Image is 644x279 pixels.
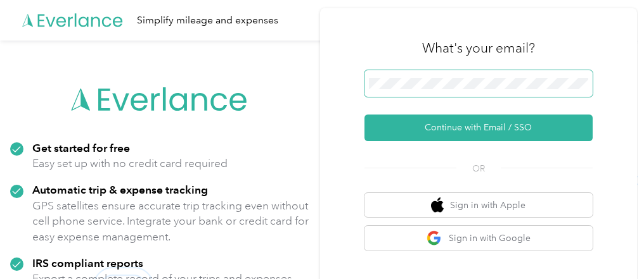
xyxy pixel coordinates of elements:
span: OR [456,162,501,175]
button: Continue with Email / SSO [364,115,593,141]
p: Easy set up with no credit card required [32,156,228,171]
img: apple logo [431,197,444,213]
button: apple logoSign in with Apple [364,193,593,218]
strong: IRS compliant reports [32,256,143,270]
img: google logo [427,230,442,246]
h3: What's your email? [422,39,535,57]
strong: Get started for free [32,141,130,154]
div: Simplify mileage and expenses [137,13,278,28]
p: GPS satellites ensure accurate trip tracking even without cell phone service. Integrate your bank... [32,198,309,245]
button: google logoSign in with Google [364,226,593,251]
strong: Automatic trip & expense tracking [32,183,208,196]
